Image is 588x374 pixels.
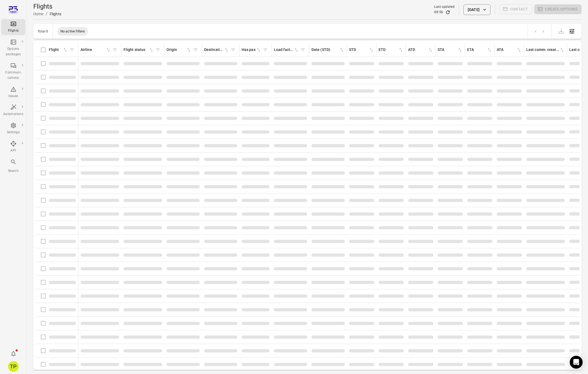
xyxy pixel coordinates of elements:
div: Settings [3,130,23,135]
a: Flights [1,19,26,35]
div: 08:56 [434,10,443,15]
span: No active filters [57,29,88,34]
button: Refresh data [445,10,451,15]
div: Sort by has pax in ascending order [242,47,261,53]
div: Sort by airline in ascending order [81,47,111,53]
div: Flights [50,11,61,17]
div: Sort by last communication created in ascending order [526,47,565,53]
li: / [46,11,48,17]
span: Please make a selection to create communications [499,4,532,15]
a: Settings [1,121,26,137]
div: Sort by destination in ascending order [204,47,229,53]
nav: Breadcrumbs [33,11,61,17]
a: Automations [1,102,26,119]
div: Sort by origin in ascending order [166,47,191,53]
span: Filter by flight status [154,46,162,54]
div: Flights [3,28,23,34]
div: Sort by load factor in ascending order [274,47,299,53]
div: Sort by ETD in ascending order [379,47,404,53]
button: Open table configuration [567,26,577,37]
span: Filter by flight [68,46,76,54]
button: [DATE] [463,4,490,15]
button: Notifications [8,348,19,359]
div: Automations [3,112,23,117]
div: TP [8,361,19,372]
button: Tómas Páll Máté [6,359,21,374]
a: API [1,139,26,155]
div: Communi-cations [3,70,23,81]
div: Sort by date (STD) in ascending order [311,47,344,53]
span: Please make a selection to create an option package [534,4,582,15]
div: Issues [3,94,23,99]
span: Filter by destination [229,46,237,54]
span: Filter by airline [111,46,119,54]
span: Filter by load factor [299,46,307,54]
div: Sort by STD in ascending order [349,47,374,53]
div: Sort by ETA in ascending order [467,47,492,53]
div: Total 0 [38,29,48,33]
div: Open Intercom Messenger [570,356,583,369]
div: API [3,148,23,153]
div: Sort by ATA in ascending order [497,47,522,53]
div: Search [3,168,23,174]
a: Issues [1,84,26,101]
span: Please make a selection to export [556,28,567,34]
a: Home [33,12,43,16]
h1: Flights [33,2,61,11]
div: Options packages [3,46,23,57]
div: Sort by STA in ascending order [438,47,463,53]
button: Search [1,157,26,175]
span: Filter by origin [191,46,199,54]
div: Sort by flight in ascending order [49,47,68,53]
span: Filter by has pax [261,46,269,54]
a: Options packages [1,37,26,59]
nav: pagination navigation [532,28,547,35]
div: Last updated [434,4,455,10]
div: Sort by ATD in ascending order [408,47,433,53]
div: Sort by flight status in ascending order [124,47,154,53]
a: Communi-cations [1,61,26,82]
